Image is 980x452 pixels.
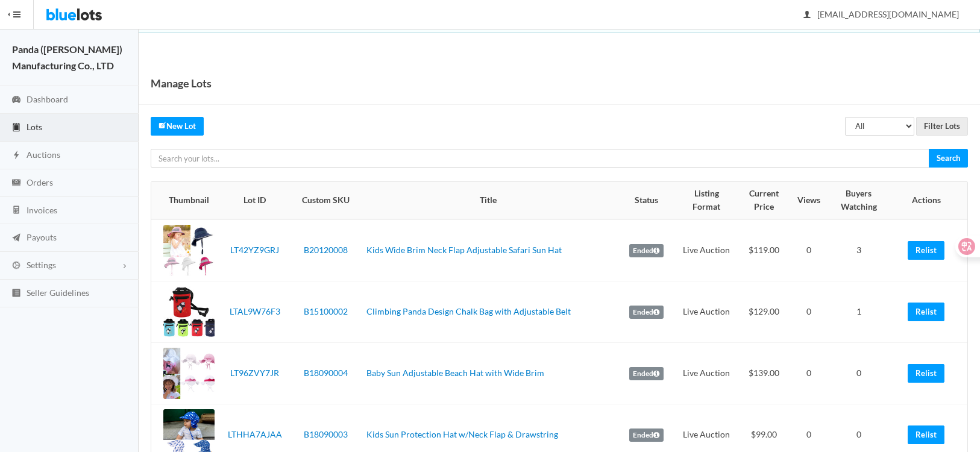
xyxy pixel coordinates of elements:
td: 0 [793,281,825,343]
input: Search [929,149,968,168]
a: B18090004 [304,368,348,378]
a: B20120008 [304,245,348,255]
label: Ended [629,306,664,319]
span: Settings [27,260,56,270]
label: Ended [629,428,664,442]
ion-icon: cog [10,260,22,272]
ion-icon: flash [10,150,22,162]
ion-icon: speedometer [10,95,22,106]
span: Invoices [27,205,57,215]
span: Lots [27,122,42,132]
th: Actions [893,182,967,219]
ion-icon: paper plane [10,233,22,244]
a: LT96ZVY7JR [230,368,279,378]
input: Search your lots... [151,149,929,168]
a: B18090003 [304,429,348,439]
th: Title [362,182,615,219]
ion-icon: clipboard [10,122,22,134]
label: Ended [629,367,664,380]
ion-icon: create [159,121,166,129]
td: Live Auction [677,343,736,404]
a: Kids Sun Protection Hat w/Neck Flap & Drawstring [366,429,558,439]
label: Ended [629,244,664,257]
span: Payouts [27,232,57,242]
ion-icon: list box [10,288,22,300]
td: $139.00 [736,343,793,404]
th: Current Price [736,182,793,219]
td: 0 [793,343,825,404]
th: Buyers Watching [825,182,893,219]
span: Auctions [27,149,60,160]
a: Relist [908,425,944,444]
a: LT42YZ9GRJ [230,245,279,255]
span: Seller Guidelines [27,287,89,298]
input: Filter Lots [916,117,968,136]
a: Relist [908,303,944,321]
ion-icon: cash [10,178,22,189]
a: Relist [908,241,944,260]
td: $119.00 [736,219,793,281]
th: Views [793,182,825,219]
h1: Manage Lots [151,74,212,92]
th: Listing Format [677,182,736,219]
td: Live Auction [677,281,736,343]
a: LTHHA7AJAA [228,429,282,439]
ion-icon: person [801,10,813,21]
td: Live Auction [677,219,736,281]
td: $129.00 [736,281,793,343]
span: [EMAIL_ADDRESS][DOMAIN_NAME] [804,9,959,19]
span: Dashboard [27,94,68,104]
a: Relist [908,364,944,383]
a: LTAL9W76F3 [230,306,280,316]
span: Orders [27,177,53,187]
td: 0 [825,343,893,404]
a: createNew Lot [151,117,204,136]
th: Thumbnail [151,182,219,219]
ion-icon: calculator [10,205,22,216]
td: 0 [793,219,825,281]
td: 1 [825,281,893,343]
a: Baby Sun Adjustable Beach Hat with Wide Brim [366,368,544,378]
a: B15100002 [304,306,348,316]
td: 3 [825,219,893,281]
th: Custom SKU [290,182,362,219]
strong: Panda ([PERSON_NAME]) Manufacturing Co., LTD [12,43,122,71]
th: Status [615,182,677,219]
th: Lot ID [219,182,290,219]
a: Climbing Panda Design Chalk Bag with Adjustable Belt [366,306,571,316]
a: Kids Wide Brim Neck Flap Adjustable Safari Sun Hat [366,245,562,255]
